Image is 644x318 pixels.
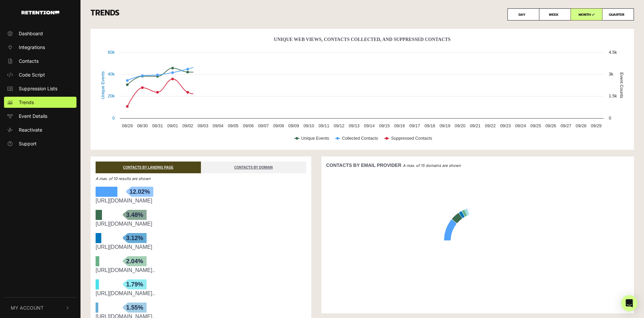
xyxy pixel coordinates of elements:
[364,123,375,128] text: 09/14
[319,123,329,128] text: 09/11
[409,123,420,128] text: 09/17
[100,71,105,99] text: Unique Events
[258,123,269,128] text: 09/07
[4,42,76,53] a: Integrations
[334,123,344,128] text: 09/12
[326,163,401,168] strong: CONTACTS BY EMAIL PROVIDER
[19,44,45,51] span: Integrations
[619,73,624,98] text: Event Counts
[485,123,496,128] text: 09/22
[440,123,450,128] text: 09/19
[609,93,617,98] text: 1.5k
[19,57,39,64] span: Contacts
[108,72,115,77] text: 40k
[342,136,378,141] text: Collected Contacts
[602,8,634,20] label: QUARTER
[609,72,613,77] text: 3k
[123,233,147,243] span: 3.12%
[609,50,617,55] text: 4.5k
[96,244,152,250] a: [URL][DOMAIN_NAME]
[530,123,541,128] text: 09/25
[96,266,306,274] div: https://www.globalgolf.com/golf-clubs/1070946-taylormade-qi10-ls-driver/used/
[621,295,637,311] div: Open Intercom Messenger
[243,123,254,128] text: 09/06
[11,304,44,311] span: My Account
[391,136,432,141] text: Suppressed Contacts
[123,279,147,289] span: 1.79%
[609,116,611,121] text: 0
[152,123,163,128] text: 08/31
[4,83,76,94] a: Suppression Lists
[19,140,37,147] span: Support
[122,123,133,128] text: 08/29
[19,30,43,37] span: Dashboard
[500,123,511,128] text: 09/23
[96,221,152,227] a: [URL][DOMAIN_NAME]
[515,123,526,128] text: 09/24
[96,243,306,251] div: https://www.globalgolf.com/contest/
[4,110,76,122] a: Event Details
[507,8,539,20] label: DAY
[379,123,390,128] text: 09/15
[4,124,76,135] a: Reactivate
[560,123,571,128] text: 09/27
[123,256,147,266] span: 2.04%
[96,162,201,173] a: CONTACTS BY LANDING PAGE
[201,162,306,173] a: CONTACTS BY DOMAIN
[455,123,466,128] text: 09/20
[19,99,34,106] span: Trends
[304,123,314,128] text: 09/10
[4,97,76,108] a: Trends
[167,123,178,128] text: 09/01
[137,123,148,128] text: 08/30
[349,123,360,128] text: 09/13
[21,11,59,14] img: Retention.com
[301,136,329,141] text: Unique Events
[4,69,76,80] a: Code Script
[182,123,193,128] text: 09/02
[126,187,153,197] span: 12.02%
[394,123,405,128] text: 09/16
[108,50,115,55] text: 60k
[288,123,299,128] text: 09/09
[96,267,155,273] a: [URL][DOMAIN_NAME]..
[576,123,586,128] text: 09/28
[403,163,461,168] em: A max. of 15 domains are shown
[123,303,147,313] span: 1.55%
[591,123,601,128] text: 09/29
[123,210,147,220] span: 3.48%
[96,34,629,148] svg: Unique Web Views, Contacts Collected, And Suppressed Contacts
[4,55,76,66] a: Contacts
[4,28,76,39] a: Dashboard
[112,116,115,121] text: 0
[96,290,155,296] a: [URL][DOMAIN_NAME]..
[470,123,481,128] text: 09/21
[91,8,634,20] h3: TRENDS
[108,93,115,98] text: 20k
[19,71,45,78] span: Code Script
[19,112,47,120] span: Event Details
[198,123,208,128] text: 09/03
[96,220,306,228] div: https://www.globalgolf.com/golf-clubs/used/
[213,123,223,128] text: 09/04
[96,176,151,181] em: A max. of 10 results are shown
[424,123,435,128] text: 09/18
[19,85,57,92] span: Suppression Lists
[571,8,602,20] label: MONTH
[96,289,306,298] div: https://www.globalgolf.com/golf-clubs/1070948-taylormade-qi10-fairway-wood/used/
[274,37,451,42] text: Unique Web Views, Contacts Collected, And Suppressed Contacts
[273,123,284,128] text: 09/08
[228,123,238,128] text: 09/05
[96,198,152,203] a: [URL][DOMAIN_NAME]
[4,298,76,318] button: My Account
[545,123,556,128] text: 09/26
[96,197,306,205] div: https://www.globalgolf.com/
[4,138,76,149] a: Support
[539,8,571,20] label: WEEK
[19,126,42,133] span: Reactivate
